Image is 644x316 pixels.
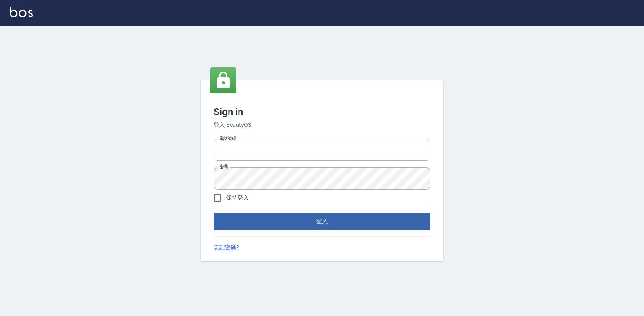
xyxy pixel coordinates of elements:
[219,164,228,170] label: 密碼
[214,106,430,118] h3: Sign in
[214,121,430,129] h6: 登入 BeautyOS
[214,213,430,230] button: 登入
[10,7,33,17] img: Logo
[226,194,249,202] span: 保持登入
[214,243,239,252] a: 忘記密碼?
[219,135,236,141] label: 電話號碼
